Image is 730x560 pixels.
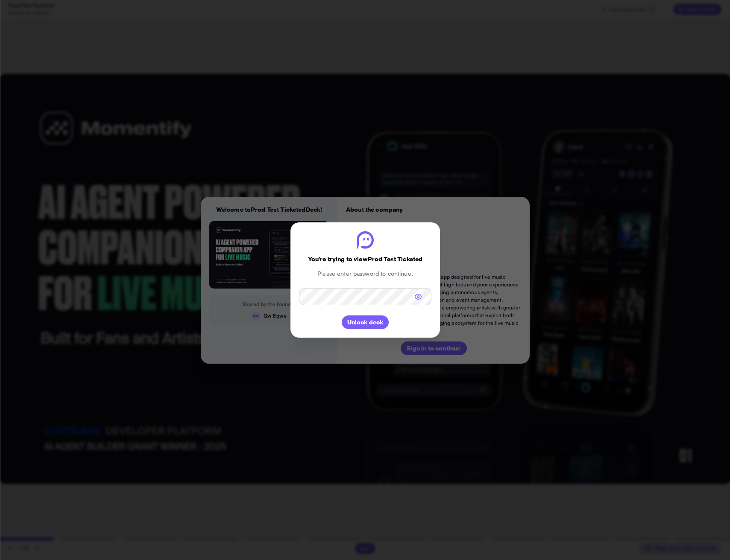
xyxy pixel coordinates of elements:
[413,292,423,302] img: svg%3e
[356,231,373,250] img: pitchr
[317,269,413,278] p: Please enter password to continue.
[341,315,389,329] button: Unlock deck
[308,255,422,264] p: You’re trying to view Prod Test Ticketed
[347,318,383,327] p: Unlock deck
